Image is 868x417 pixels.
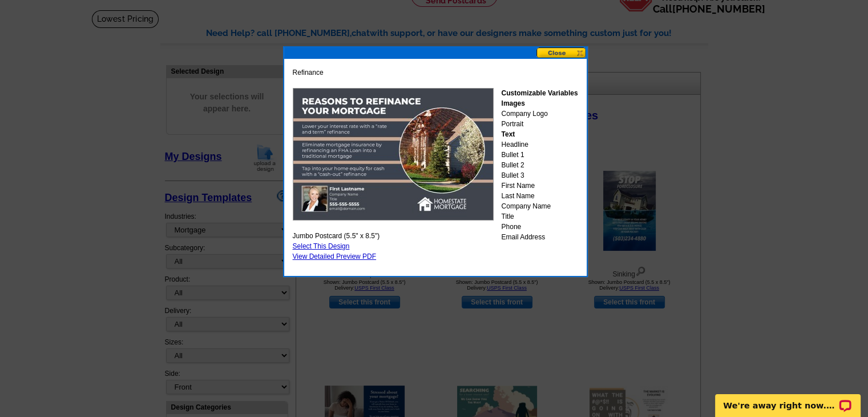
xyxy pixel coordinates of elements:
[293,67,324,78] span: Refinance
[293,88,494,220] img: GENPJF_Refiance_ALL.jpg
[293,252,377,260] a: View Detailed Preview PDF
[293,242,350,250] a: Select This Design
[501,89,578,97] strong: Customizable Variables
[293,231,380,241] span: Jumbo Postcard (5.5" x 8.5")
[501,88,578,242] div: Company Logo Portrait Headline Bullet 1 Bullet 2 Bullet 3 First Name Last Name Company Name Title...
[501,99,524,107] strong: Images
[501,130,515,138] strong: Text
[708,381,868,417] iframe: LiveChat chat widget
